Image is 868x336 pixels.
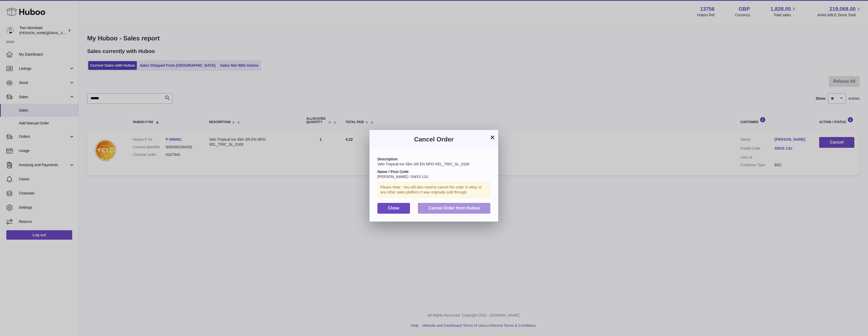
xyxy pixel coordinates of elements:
div: Please Note : You will also need to cancel the order in eBay or any other sales platform it was o... [377,182,490,198]
button: Close [377,203,410,214]
strong: Description [377,157,398,161]
strong: Name / Post Code [377,170,409,174]
h3: Cancel Order [377,135,490,144]
span: [PERSON_NAME] / SW15 1JU [377,175,428,179]
span: Velo Tropical Ice Slim 3/6 EN NPO-VEL_TRIC_SL_0100 [377,162,469,166]
button: Cancel Order from Huboo [418,203,490,214]
span: Cancel Order from Huboo [428,206,480,210]
button: × [489,134,496,140]
span: Close [388,206,399,210]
